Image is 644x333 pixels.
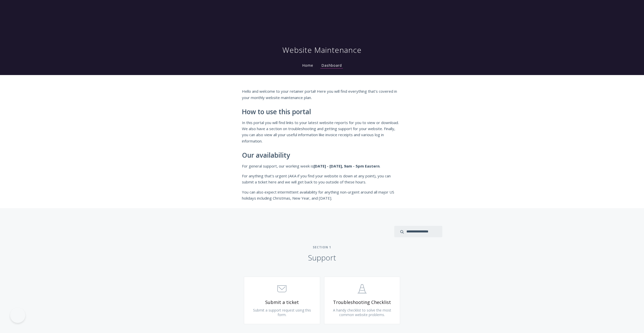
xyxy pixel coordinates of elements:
p: You can also expect intermittent availability for anything non-urgent around all major US holiday... [242,189,402,201]
h1: Website Maintenance [282,45,362,55]
span: Submit a ticket [252,299,312,305]
strong: [DATE] - [DATE], 9am - 5pm Eastern [314,163,380,169]
a: Dashboard [320,63,343,68]
p: Hello and welcome to your retainer portal! Here you will find everything that's covered in your m... [242,88,402,101]
p: For general support, our working week is . [242,163,402,169]
a: Home [301,63,314,68]
span: Submit a support request using this form. [253,308,311,317]
span: Troubleshooting Checklist [332,299,392,305]
h2: How to use this portal [242,108,402,116]
iframe: Toggle Customer Support [10,308,25,323]
span: A handy checklist to solve the most common website problems. [333,308,391,317]
input: search input [394,226,442,237]
a: Troubleshooting Checklist A handy checklist to solve the most common website problems. [324,277,400,324]
h2: Our availability [242,152,402,159]
a: Submit a ticket Submit a support request using this form. [244,277,320,324]
p: For anything that's urgent (AKA if you find your website is down at any point), you can submit a ... [242,173,402,185]
p: In this portal you will find links to your latest website reports for you to view or download. We... [242,120,402,144]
